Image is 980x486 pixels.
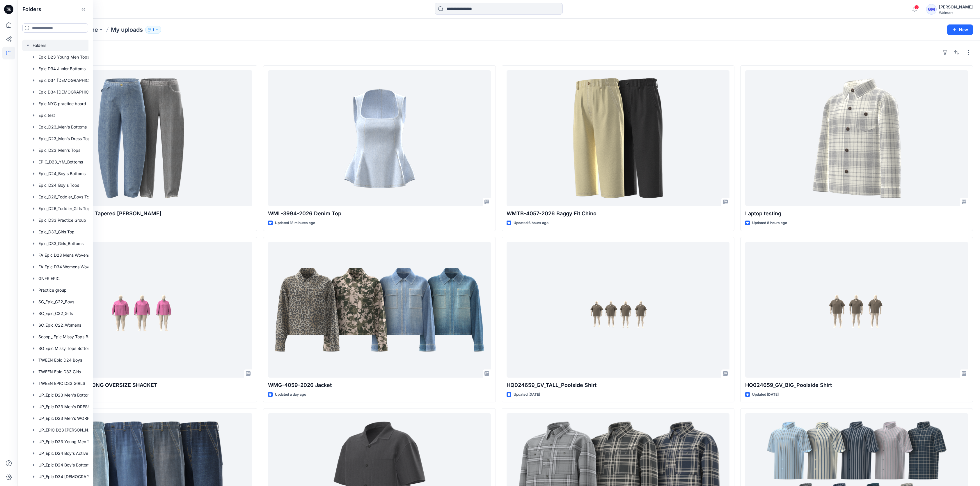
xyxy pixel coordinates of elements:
[514,392,540,398] p: Updated [DATE]
[745,242,968,378] a: HQ024659_GV_BIG_Poolside Shirt
[752,220,787,226] p: Updated 8 hours ago
[111,26,143,34] p: My uploads
[268,209,491,218] p: WML-3994-2026 Denim Top
[507,242,729,378] a: HQ024659_GV_TALL_Poolside Shirt
[29,209,252,218] p: WML-3954-2026 Crease Tapered [PERSON_NAME]
[745,381,968,389] p: HQ024659_GV_BIG_Poolside Shirt
[914,5,919,10] span: 5
[268,70,491,206] a: WML-3994-2026 Denim Top
[514,220,548,226] p: Updated 6 hours ago
[947,24,973,35] button: New
[752,392,779,398] p: Updated [DATE]
[507,209,729,218] p: WMTB-4057-2026 Baggy Fit Chino
[29,381,252,389] p: HQ259645_GV_MISSY_LONG OVERSIZE SHACKET
[275,392,306,398] p: Updated a day ago
[152,27,154,33] p: 1
[507,381,729,389] p: HQ024659_GV_TALL_Poolside Shirt
[29,70,252,206] a: WML-3954-2026 Crease Tapered Jean
[926,4,937,15] div: GM
[268,242,491,378] a: WMG-4059-2026 Jacket
[268,381,491,389] p: WMG-4059-2026 Jacket
[745,70,968,206] a: Laptop testing
[275,220,315,226] p: Updated 18 minutes ago
[145,26,161,34] button: 1
[507,70,729,206] a: WMTB-4057-2026 Baggy Fit Chino
[939,10,973,15] div: Walmart
[29,242,252,378] a: HQ259645_GV_MISSY_LONG OVERSIZE SHACKET
[745,209,968,218] p: Laptop testing
[939,3,973,10] div: [PERSON_NAME]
